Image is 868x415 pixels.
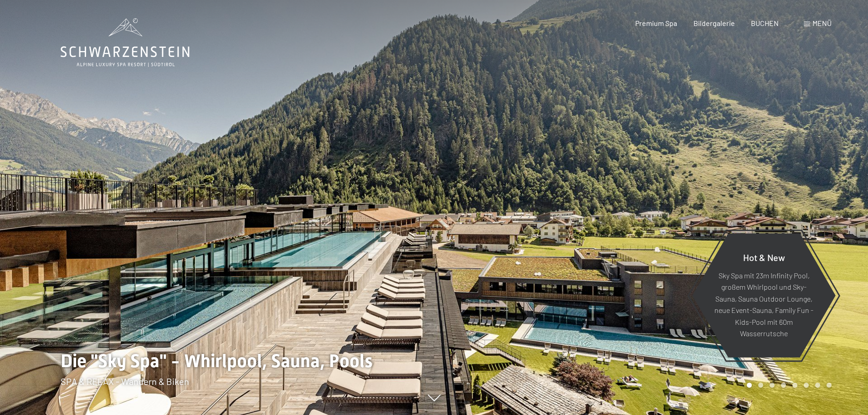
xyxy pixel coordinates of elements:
div: Carousel Page 4 [781,383,786,388]
div: Carousel Page 2 [758,383,763,388]
a: Hot & New Sky Spa mit 23m Infinity Pool, großem Whirlpool und Sky-Sauna, Sauna Outdoor Lounge, ne... [692,233,836,358]
div: Carousel Pagination [744,383,832,388]
div: Carousel Page 6 [804,383,809,388]
div: Carousel Page 8 [827,383,832,388]
div: Carousel Page 3 [770,383,775,388]
div: Carousel Page 7 [815,383,820,388]
span: Hot & New [743,251,785,262]
div: Carousel Page 1 (Current Slide) [747,383,752,388]
div: Carousel Page 5 [792,383,797,388]
p: Sky Spa mit 23m Infinity Pool, großem Whirlpool und Sky-Sauna, Sauna Outdoor Lounge, neue Event-S... [714,269,813,339]
span: Menü [812,19,832,27]
a: Premium Spa [635,19,677,27]
a: BUCHEN [751,19,779,27]
a: Bildergalerie [693,19,735,27]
